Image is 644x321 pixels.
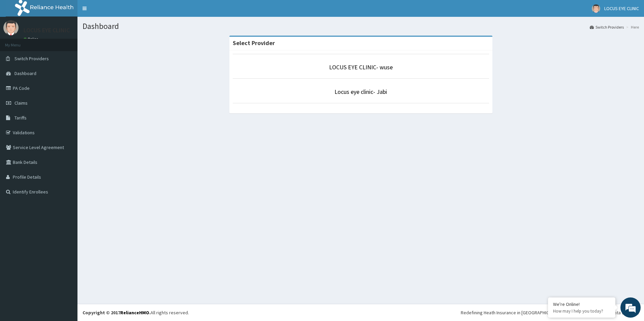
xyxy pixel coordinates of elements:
[624,24,639,30] li: Here
[329,63,393,71] a: LOCUS EYE CLINIC- wuse
[334,88,387,96] a: Locus eye clinic- Jabi
[14,70,36,76] span: Dashboard
[553,301,610,307] div: We're Online!
[14,115,27,121] span: Tariffs
[83,22,639,31] h1: Dashboard
[120,310,149,316] a: RelianceHMO
[24,27,70,33] p: LOCUS EYE CLINIC
[553,308,610,314] p: How may I help you today?
[3,20,19,35] img: User Image
[14,100,28,106] span: Claims
[590,24,624,30] a: Switch Providers
[14,56,49,62] span: Switch Providers
[83,310,151,316] strong: Copyright © 2017 .
[24,37,40,41] a: Online
[604,5,639,11] span: LOCUS EYE CLINIC
[233,39,275,47] strong: Select Provider
[592,4,600,13] img: User Image
[461,309,639,316] div: Redefining Heath Insurance in [GEOGRAPHIC_DATA] using Telemedicine and Data Science!
[77,304,644,321] footer: All rights reserved.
